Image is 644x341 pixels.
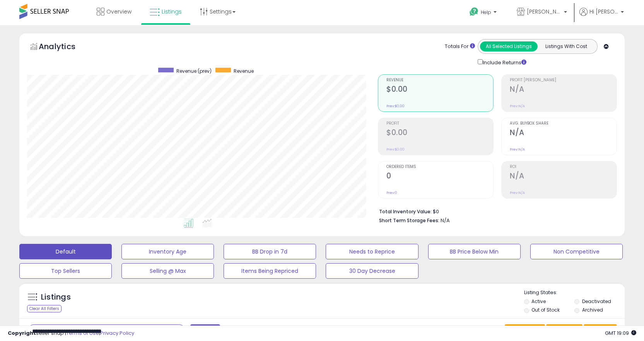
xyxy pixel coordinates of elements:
[582,307,603,313] label: Archived
[19,244,112,259] button: Default
[224,244,316,259] button: BB Drop in 7d
[480,41,538,51] button: All Selected Listings
[510,85,617,95] h2: N/A
[234,68,254,74] span: Revenue
[162,8,182,15] span: Listings
[441,217,450,224] span: N/A
[386,122,493,126] span: Profit
[224,263,316,279] button: Items Being Repriced
[537,41,595,51] button: Listings With Cost
[176,68,212,74] span: Revenue (prev)
[386,104,405,108] small: Prev: $0.00
[510,122,617,126] span: Avg. Buybox Share
[510,78,617,82] span: Profit [PERSON_NAME]
[379,217,439,224] b: Short Term Storage Fees:
[386,190,397,195] small: Prev: 0
[469,7,479,17] i: Get Help
[386,171,493,182] h2: 0
[326,244,418,259] button: Needs to Reprice
[582,298,611,305] label: Deactivated
[589,8,618,15] span: Hi [PERSON_NAME]
[527,8,562,15] span: [PERSON_NAME]'s Toys
[8,329,36,337] strong: Copyright
[510,104,525,108] small: Prev: N/A
[8,330,134,337] div: seller snap | |
[27,305,61,312] div: Clear All Filters
[379,208,432,215] b: Total Inventory Value:
[510,171,617,182] h2: N/A
[524,289,625,296] p: Listing States:
[121,244,214,259] button: Inventory Age
[379,206,611,216] li: $0
[121,263,214,279] button: Selling @ Max
[386,85,493,95] h2: $0.00
[386,147,405,152] small: Prev: $0.00
[386,165,493,169] span: Ordered Items
[531,298,546,305] label: Active
[510,190,525,195] small: Prev: N/A
[472,58,536,67] div: Include Returns
[579,8,624,25] a: Hi [PERSON_NAME]
[510,147,525,152] small: Prev: N/A
[106,8,132,15] span: Overview
[386,128,493,139] h2: $0.00
[510,165,617,169] span: ROI
[39,41,91,54] h5: Analytics
[463,1,504,25] a: Help
[481,9,491,15] span: Help
[531,307,560,313] label: Out of Stock
[510,128,617,139] h2: N/A
[41,292,71,303] h5: Listings
[386,78,493,82] span: Revenue
[19,263,112,279] button: Top Sellers
[428,244,521,259] button: BB Price Below Min
[326,263,418,279] button: 30 Day Decrease
[445,43,475,50] div: Totals For
[530,244,623,259] button: Non Competitive
[605,329,636,337] span: 2025-08-13 19:09 GMT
